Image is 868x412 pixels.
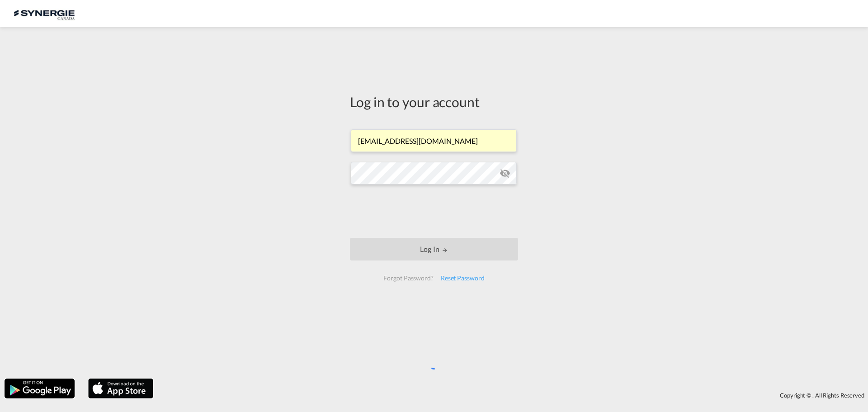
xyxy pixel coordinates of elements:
div: Log in to your account [350,92,518,111]
div: Copyright © . All Rights Reserved [158,388,868,403]
img: 1f56c880d42311ef80fc7dca854c8e59.png [14,4,75,24]
iframe: reCAPTCHA [365,194,503,229]
input: Enter email/phone number [351,129,517,152]
button: LOGIN [350,238,518,260]
div: Reset Password [437,270,488,286]
img: google.png [4,378,75,399]
md-icon: icon-eye-off [500,168,510,179]
img: apple.png [87,378,154,399]
div: Forgot Password? [380,270,437,286]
